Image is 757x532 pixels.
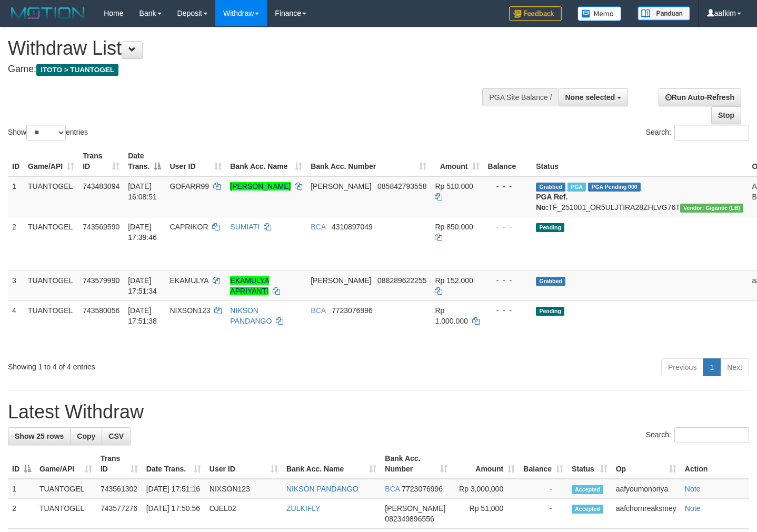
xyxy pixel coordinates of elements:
[674,427,749,443] input: Search:
[435,306,467,325] span: Rp 1.000.000
[306,146,431,176] th: Bank Acc. Number: activate to sort column ascending
[332,223,373,231] span: Copy 4310897049 to clipboard
[205,449,282,479] th: User ID: activate to sort column ascending
[674,125,749,140] input: Search:
[165,146,226,176] th: User ID: activate to sort column ascending
[681,449,749,479] th: Action
[559,88,629,106] button: None selected
[452,479,519,499] td: Rp 3,000,000
[311,182,371,190] span: [PERSON_NAME]
[519,499,567,529] td: -
[519,479,567,499] td: -
[565,93,615,102] span: None selected
[170,223,208,231] span: CAPRIKOR
[311,276,371,285] span: [PERSON_NAME]
[83,276,119,285] span: 743579990
[8,217,24,270] td: 2
[8,449,35,479] th: ID: activate to sort column descending
[612,449,681,479] th: Op: activate to sort column ascending
[536,223,564,232] span: Pending
[230,223,260,231] a: SUMIATI
[509,6,562,21] img: Feedback.jpg
[83,182,119,190] span: 743483094
[83,223,119,231] span: 743569590
[519,449,567,479] th: Balance: activate to sort column ascending
[128,223,157,242] span: [DATE] 17:39:46
[435,223,473,231] span: Rp 850.000
[170,306,210,315] span: NIXSON123
[703,358,721,376] a: 1
[96,449,142,479] th: Trans ID: activate to sort column ascending
[488,275,528,286] div: - - -
[532,146,748,176] th: Status
[8,146,24,176] th: ID
[532,176,748,217] td: TF_251001_OR5ULJTIRA28ZHLVG76T
[638,6,690,21] img: panduan.png
[128,182,157,201] span: [DATE] 16:08:51
[385,515,434,523] span: Copy 082349896556 to clipboard
[659,88,741,106] a: Run Auto-Refresh
[96,499,142,529] td: 743577276
[102,427,131,445] a: CSV
[377,276,426,285] span: Copy 088289622255 to clipboard
[377,182,426,190] span: Copy 085842793558 to clipboard
[482,88,558,106] div: PGA Site Balance /
[612,499,681,529] td: aafchornreaksmey
[536,183,565,192] span: Grabbed
[24,300,78,354] td: TUANTOGEL
[311,223,325,231] span: BCA
[8,38,494,59] h1: Withdraw List
[96,479,142,499] td: 743561302
[128,276,157,295] span: [DATE] 17:51:34
[83,306,119,315] span: 743580056
[8,401,749,423] h1: Latest Withdraw
[8,125,88,140] label: Show entries
[24,176,78,217] td: TUANTOGEL
[8,64,494,75] h4: Game:
[15,432,64,440] span: Show 25 rows
[484,146,532,176] th: Balance
[35,479,96,499] td: TUANTOGEL
[8,270,24,300] td: 3
[572,485,603,494] span: Accepted
[402,485,443,493] span: Copy 7723076996 to clipboard
[8,357,307,372] div: Showing 1 to 4 of 4 entries
[8,427,71,445] a: Show 25 rows
[452,499,519,529] td: Rp 51,000
[282,449,381,479] th: Bank Acc. Name: activate to sort column ascending
[381,449,452,479] th: Bank Acc. Number: activate to sort column ascending
[24,270,78,300] td: TUANTOGEL
[286,485,358,493] a: NIKSON PANDANGO
[35,449,96,479] th: Game/API: activate to sort column ascending
[488,222,528,232] div: - - -
[36,64,118,76] span: ITOTO > TUANTOGEL
[680,204,744,213] span: Vendor URL: https://dashboard.q2checkout.com/secure
[577,6,622,21] img: Button%20Memo.svg
[286,504,320,513] a: ZULKIFLY
[8,5,88,21] img: MOTION_logo.png
[311,306,325,315] span: BCA
[8,300,24,354] td: 4
[170,276,208,285] span: EKAMULYA
[8,499,35,529] td: 2
[685,504,701,513] a: Note
[385,485,400,493] span: BCA
[230,306,272,325] a: NIKSON PANDANGO
[431,146,483,176] th: Amount: activate to sort column ascending
[488,181,528,192] div: - - -
[24,217,78,270] td: TUANTOGEL
[78,146,124,176] th: Trans ID: activate to sort column ascending
[646,125,749,140] label: Search:
[435,182,473,190] span: Rp 510.000
[661,358,703,376] a: Previous
[8,176,24,217] td: 1
[646,427,749,443] label: Search:
[24,146,78,176] th: Game/API: activate to sort column ascending
[536,193,567,212] b: PGA Ref. No:
[435,276,473,285] span: Rp 152.000
[332,306,373,315] span: Copy 7723076996 to clipboard
[108,432,124,440] span: CSV
[452,449,519,479] th: Amount: activate to sort column ascending
[205,479,282,499] td: NIXSON123
[711,106,741,124] a: Stop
